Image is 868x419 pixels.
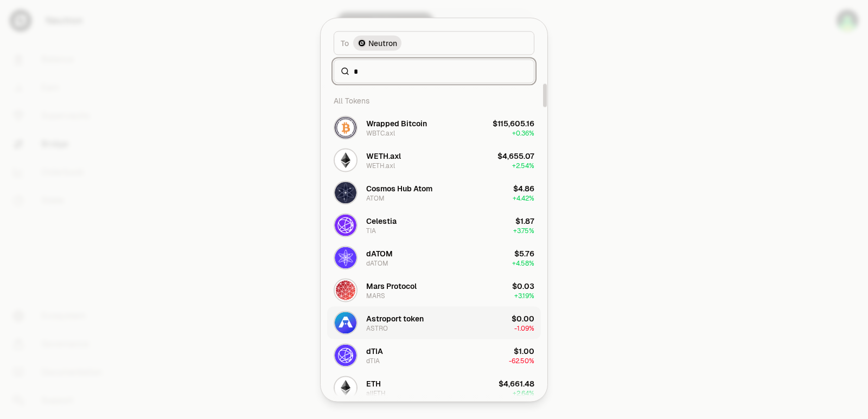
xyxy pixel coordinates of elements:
[368,37,397,48] span: Neutron
[327,111,541,144] button: WBTC.axl LogoWrapped BitcoinWBTC.axl$115,605.16+0.36%
[366,226,376,235] div: TIA
[514,324,534,332] span: -1.09%
[512,128,534,137] span: + 0.36%
[515,215,534,226] div: $1.87
[366,150,401,161] div: WETH.axl
[512,161,534,170] span: + 2.54%
[366,118,427,128] div: Wrapped Bitcoin
[327,176,541,209] button: ATOM LogoCosmos Hub AtomATOM$4.86+4.42%
[327,306,541,339] button: ASTRO LogoAstroport tokenASTRO$0.00-1.09%
[493,118,534,128] div: $115,605.16
[509,356,534,365] span: -62.50%
[327,209,541,241] button: TIA LogoCelestiaTIA$1.87+3.75%
[327,89,541,111] div: All Tokens
[512,280,534,291] div: $0.03
[514,291,534,300] span: + 3.19%
[366,248,393,259] div: dATOM
[366,259,388,267] div: dATOM
[366,194,385,202] div: ATOM
[499,378,534,389] div: $4,661.48
[366,280,417,291] div: Mars Protocol
[512,259,534,267] span: + 4.58%
[514,248,534,259] div: $5.76
[513,183,534,194] div: $4.86
[366,345,383,356] div: dTIA
[327,241,541,274] button: dATOM LogodATOMdATOM$5.76+4.58%
[514,345,534,356] div: $1.00
[335,344,356,366] img: dTIA Logo
[513,389,534,397] span: + 2.64%
[366,161,395,170] div: WETH.axl
[366,291,385,300] div: MARS
[335,377,356,398] img: allETH Logo
[335,312,356,333] img: ASTRO Logo
[335,214,356,236] img: TIA Logo
[327,371,541,404] button: allETH LogoETHallETH$4,661.48+2.64%
[327,274,541,306] button: MARS LogoMars ProtocolMARS$0.03+3.19%
[513,194,534,202] span: + 4.42%
[334,31,534,55] button: ToNeutron LogoNeutron
[366,356,380,365] div: dTIA
[366,215,397,226] div: Celestia
[366,183,432,194] div: Cosmos Hub Atom
[366,128,395,137] div: WBTC.axl
[366,389,386,397] div: allETH
[366,324,388,332] div: ASTRO
[341,37,349,48] span: To
[335,279,356,301] img: MARS Logo
[335,182,356,203] img: ATOM Logo
[497,150,534,161] div: $4,655.07
[366,313,424,324] div: Astroport token
[335,149,356,171] img: WETH.axl Logo
[327,144,541,176] button: WETH.axl LogoWETH.axlWETH.axl$4,655.07+2.54%
[335,117,356,138] img: WBTC.axl Logo
[513,226,534,235] span: + 3.75%
[359,40,365,46] img: Neutron Logo
[366,378,381,389] div: ETH
[327,339,541,371] button: dTIA LogodTIAdTIA$1.00-62.50%
[512,313,534,324] div: $0.00
[335,247,356,268] img: dATOM Logo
